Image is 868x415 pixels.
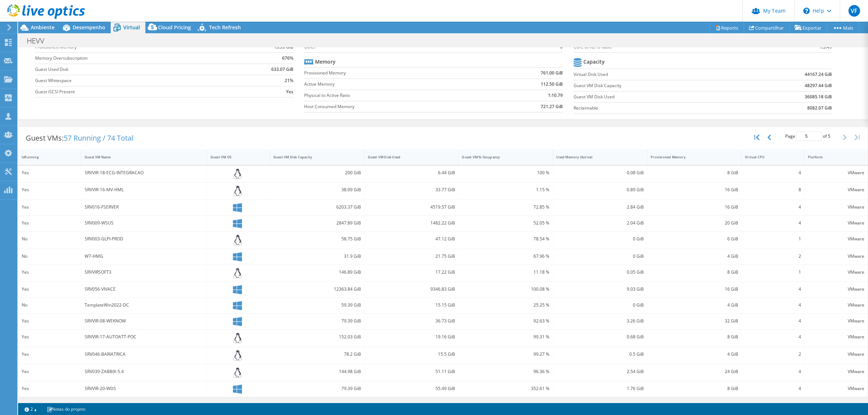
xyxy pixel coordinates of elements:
label: Active Memory [304,81,488,88]
div: 2.04 GiB [556,219,644,227]
div: 6.44 GiB [368,169,455,177]
div: 15.5 GiB [368,350,455,358]
div: SRVVIR-20-WDS [85,385,204,393]
a: Mais [827,22,859,33]
div: 32 GiB [651,317,738,325]
div: VMware [808,186,864,194]
div: 16 GiB [651,203,738,211]
div: VMware [808,350,864,358]
div: Guest VM Name [85,155,195,159]
div: 4 [745,219,801,227]
b: 36085.18 GiB [805,93,832,100]
span: Page of [785,132,830,141]
div: 4 [745,333,801,341]
div: 4 [745,385,801,393]
div: SRVVIR-17-AUTOATT-POC [85,333,204,341]
span: Tech Refresh [209,24,241,31]
div: 96.36 % [462,368,549,376]
div: 2 [745,350,801,358]
b: 112.50 GiB [541,81,563,88]
div: 4 [745,368,801,376]
div: SRVVIRSOFT3 [85,268,204,276]
label: Guest Whitespace [35,77,231,84]
div: 15.15 GiB [368,301,455,309]
div: 16 GiB [651,186,738,194]
div: 47.12 GiB [368,235,455,243]
div: 1482.22 GiB [368,219,455,227]
div: 2.54 GiB [556,368,644,376]
b: Yes [286,88,293,95]
div: VMware [808,203,864,211]
div: 4 [745,285,801,293]
div: Virtual CPU [745,155,792,159]
div: 20 GiB [651,219,738,227]
div: 31.9 GiB [273,252,361,260]
div: 33.77 GiB [368,186,455,194]
div: 21.75 GiB [368,252,455,260]
span: VF [848,5,860,17]
div: 8 GiB [651,333,738,341]
div: 4 [745,203,801,211]
div: 92.63 % [462,317,549,325]
span: 57 Running / 74 Total [64,133,133,143]
div: Guest VM % Occupancy [462,155,541,159]
div: 0.68 GiB [556,333,644,341]
label: Guest VM Disk Capacity [574,82,743,89]
div: 59.39 GiB [273,301,361,309]
div: 6203.37 GiB [273,203,361,211]
div: SRV056-VIVACE [85,285,204,293]
div: VMware [808,252,864,260]
div: SRVVIR-08-WEKNOW [85,317,204,325]
div: Guest VM Disk Capacity [273,155,352,159]
div: 1.15 % [462,186,549,194]
div: 36.73 GiB [368,317,455,325]
div: Yes [22,203,78,211]
div: 51.11 GiB [368,368,455,376]
div: 144.98 GiB [273,368,361,376]
div: SRVVIR-16-MV-HML [85,186,204,194]
b: 21% [285,77,293,84]
div: 1 [745,235,801,243]
b: 761.00 GiB [541,69,563,77]
div: VMware [808,385,864,393]
div: 12363.84 GiB [273,285,361,293]
div: SRV003-GLPI-PROD [85,235,204,243]
div: VMware [808,285,864,293]
a: Reports [709,22,744,33]
div: 100.08 % [462,285,549,293]
div: Provisioned Memory [651,155,729,159]
label: Reclaimable [574,104,743,112]
div: 4 GiB [651,350,738,358]
div: 78.54 % [462,235,549,243]
div: VMware [808,301,864,309]
div: Yes [22,350,78,358]
b: Memory [315,58,336,65]
div: 0.05 GiB [556,268,644,276]
div: 55.49 GiB [368,385,455,393]
div: Yes [22,333,78,341]
span: 5 [828,133,830,139]
div: No [22,301,78,309]
div: W7-HMG [85,252,204,260]
div: 79.39 GiB [273,317,361,325]
label: Provisioned Memory [304,69,488,77]
div: 17.22 GiB [368,268,455,276]
div: Yes [22,317,78,325]
div: TemplateWin2022-DC [85,301,204,309]
div: 58.75 GiB [273,235,361,243]
div: Guest VM Disk Used [368,155,447,159]
div: Yes [22,285,78,293]
div: 4 [745,317,801,325]
div: SRV009-WSUS [85,219,204,227]
span: Ambiente [31,24,55,31]
div: 146.89 GiB [273,268,361,276]
svg: \n [803,8,810,14]
div: 4519.57 GiB [368,203,455,211]
div: 100 % [462,169,549,177]
label: Guest iSCSI Present [35,88,231,95]
div: 8 GiB [651,169,738,177]
div: 2847.89 GiB [273,219,361,227]
div: Platform [808,155,856,159]
span: Desempenho [73,24,105,31]
label: Virtual Disk Used [574,71,743,78]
